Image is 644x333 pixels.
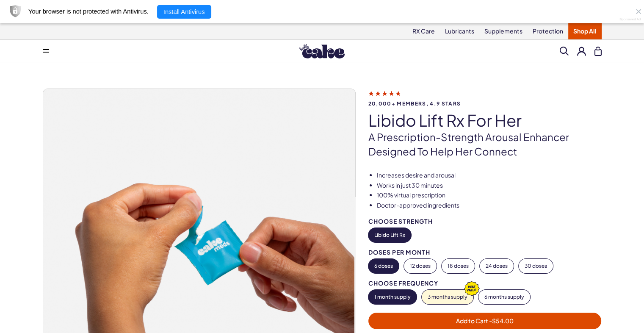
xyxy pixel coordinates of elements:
button: 18 doses [442,259,475,273]
a: Supplements [479,23,528,39]
span: Add to Cart [456,317,514,325]
button: Libido Lift Rx [368,228,411,242]
button: 6 doses [368,259,399,273]
li: 100% virtual prescription [377,191,602,200]
p: A prescription-strength arousal enhancer designed to help her connect [368,130,602,158]
a: 20,000+ members, 4.9 stars [368,89,602,106]
button: 24 doses [480,259,514,273]
div: Choose Frequency [368,280,602,286]
span: - $54.00 [489,317,514,325]
button: 12 doses [404,259,437,273]
button: Add to Cart -$54.00 [368,313,602,329]
h1: Libido Lift Rx For Her [368,111,602,129]
li: Works in just 30 minutes [377,181,602,190]
a: RX Care [407,23,440,39]
a: Lubricants [440,23,479,39]
button: 1 month supply [368,290,417,304]
button: 6 months supply [478,290,530,304]
span: 20,000+ members, 4.9 stars [368,101,602,106]
li: Increases desire and arousal [377,171,602,180]
div: Doses per Month [368,249,602,255]
a: Shop All [568,23,602,39]
button: 30 doses [519,259,553,273]
div: Choose Strength [368,218,602,225]
img: Hello Cake [299,44,345,58]
a: Protection [528,23,568,39]
button: 3 months supply [422,290,473,304]
li: Doctor-approved ingredients [377,201,602,210]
